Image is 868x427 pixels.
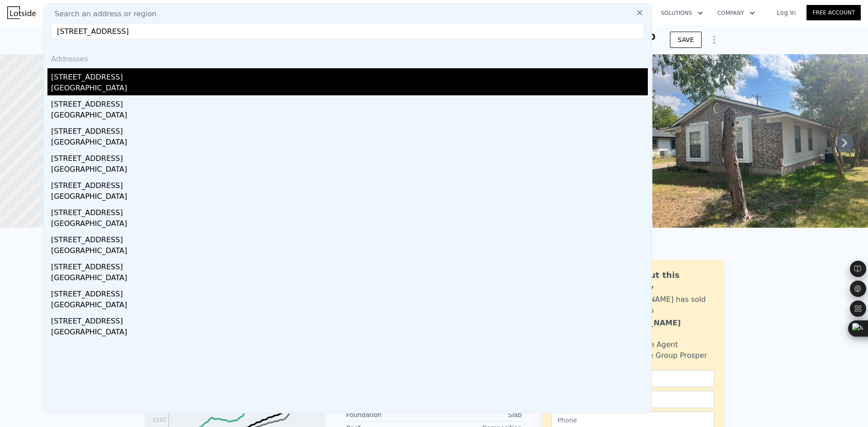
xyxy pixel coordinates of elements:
[51,83,648,95] div: [GEOGRAPHIC_DATA]
[807,5,861,20] a: Free Account
[613,269,714,294] div: Ask about this property
[51,272,648,285] div: [GEOGRAPHIC_DATA]
[613,350,707,361] div: Realty One Group Prosper
[51,23,644,39] input: Enter an address, city, region, neighborhood or zip code
[51,191,648,204] div: [GEOGRAPHIC_DATA]
[51,150,648,164] div: [STREET_ADDRESS]
[51,258,648,272] div: [STREET_ADDRESS]
[152,417,166,423] tspan: $182
[51,177,648,191] div: [STREET_ADDRESS]
[51,122,648,137] div: [STREET_ADDRESS]
[346,410,434,419] div: Foundation
[51,218,648,231] div: [GEOGRAPHIC_DATA]
[47,47,648,68] div: Addresses
[654,5,710,21] button: Solutions
[51,245,648,258] div: [GEOGRAPHIC_DATA]
[51,204,648,218] div: [STREET_ADDRESS]
[51,327,648,339] div: [GEOGRAPHIC_DATA]
[51,312,648,327] div: [STREET_ADDRESS]
[710,5,762,21] button: Company
[51,110,648,122] div: [GEOGRAPHIC_DATA]
[766,8,807,17] a: Log In
[51,95,648,110] div: [STREET_ADDRESS]
[613,318,714,339] div: [PERSON_NAME] Narayan
[705,31,723,49] button: Show Options
[51,300,648,312] div: [GEOGRAPHIC_DATA]
[434,410,522,419] div: Slab
[51,137,648,150] div: [GEOGRAPHIC_DATA]
[51,285,648,300] div: [STREET_ADDRESS]
[47,9,156,19] span: Search an address or region
[51,164,648,177] div: [GEOGRAPHIC_DATA]
[670,32,702,48] button: SAVE
[51,68,648,83] div: [STREET_ADDRESS]
[613,294,714,316] div: [PERSON_NAME] has sold 129 homes
[7,6,36,19] img: Lotside
[51,231,648,245] div: [STREET_ADDRESS]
